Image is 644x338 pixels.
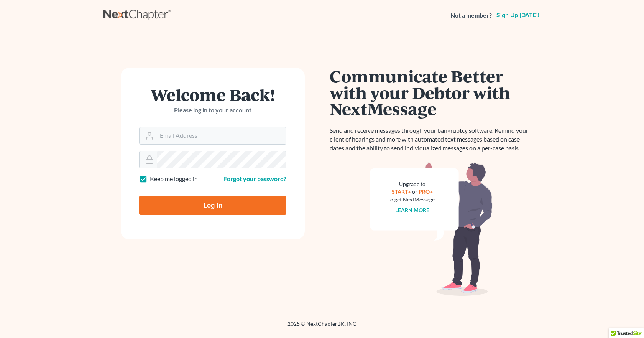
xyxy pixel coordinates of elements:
input: Log In [139,196,286,215]
p: Send and receive messages through your bankruptcy software. Remind your client of hearings and mo... [330,126,533,153]
a: PRO+ [419,188,433,195]
label: Keep me logged in [150,175,198,183]
a: START+ [392,188,411,195]
div: to get NextMessage. [388,196,436,203]
div: Upgrade to [388,180,436,188]
p: Please log in to your account [139,106,286,115]
div: 2025 © NextChapterBK, INC [103,320,540,334]
input: Email Address [157,127,286,144]
img: nextmessage_bg-59042aed3d76b12b5cd301f8e5b87938c9018125f34e5fa2b7a6b67550977c72.svg [370,162,493,296]
a: Learn more [395,207,429,213]
h1: Welcome Back! [139,86,286,103]
span: or [412,188,417,195]
h1: Communicate Better with your Debtor with NextMessage [330,68,533,117]
strong: Not a member? [450,11,492,20]
a: Forgot your password? [224,175,286,182]
a: Sign up [DATE]! [495,12,540,18]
